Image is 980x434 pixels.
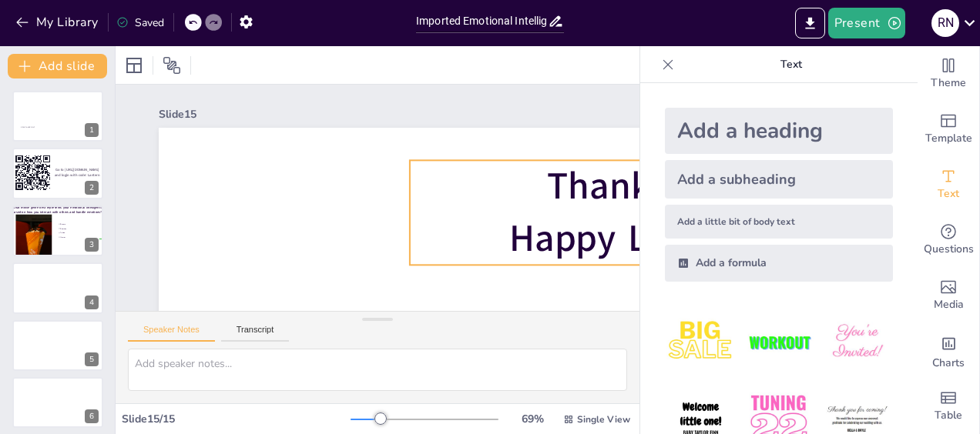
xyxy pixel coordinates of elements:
span: What movie genre best represents your emotional intelligence based on how you interact with other... [12,205,102,215]
div: Add a formula [665,245,893,282]
div: 4 [85,295,99,309]
span: Questions [924,241,974,258]
p: Text [680,46,902,83]
div: Go to [URL][DOMAIN_NAME] and login with code: Lantern2 [12,148,103,199]
button: Speaker Notes [128,325,215,342]
div: Add text boxes [918,157,979,212]
div: https://api.sendsteps.com/image/238843e25f60ed3233dd3d55317d1fa003d24e256 [12,377,103,428]
span: Position [163,56,181,75]
div: 1 [85,123,99,137]
span: Single View [577,413,630,426]
span: Theme [931,75,966,92]
span: Thank You! [547,161,736,212]
div: https://api.sendsteps.com/image/95b3d95e479e54d6af84ebfc5b72f92dbe422b754 [12,262,103,313]
button: My Library [12,10,105,35]
div: Change the overall theme [918,46,979,102]
div: What movie genre best represents your emotional intelligence based on how you interact with other... [12,205,103,256]
div: 3 [85,238,99,252]
span: Happy Learning [509,213,774,265]
span: Action [60,232,102,234]
div: Add a table [918,379,979,434]
div: https://api.sendsteps.com/image/5b284d7a44378ab28118ca7eb50119c03ac746f5Click to add text1 [12,91,103,142]
span: Text [938,185,959,202]
img: 2.jpeg [743,306,814,378]
button: Transcript [221,325,290,342]
div: Add images, graphics, shapes or video [918,268,979,323]
button: Add slide [8,54,107,78]
img: 3.jpeg [821,306,893,378]
span: Comedy [60,227,102,229]
div: Slide 15 / 15 [122,412,351,426]
div: 69 % [514,412,551,426]
div: Add a heading [665,108,893,154]
span: Click to add text [21,126,34,129]
div: 5 [85,352,99,366]
div: Add a subheading [665,160,893,199]
div: R N [931,9,959,37]
div: Add charts and graphs [918,323,979,379]
div: Saved [116,15,164,30]
div: Get real-time input from your audience [918,212,979,268]
span: Media [934,296,964,313]
button: R N [931,8,959,38]
span: Go to [URL][DOMAIN_NAME] and login with code: Lantern [55,167,100,177]
div: 2 [85,181,99,195]
div: Layout [122,53,146,78]
span: Horror [60,236,102,239]
span: Table [935,407,962,424]
button: Present [828,8,905,38]
div: https://api.sendsteps.com/image/041c5ef291fc28e9295423094b751f64dc1548825 [12,320,103,371]
div: Add ready made slides [918,102,979,157]
div: Add a little bit of body text [665,205,893,239]
input: Insert title [416,10,548,32]
button: Export to PowerPoint [795,8,825,38]
span: Template [925,130,972,147]
div: 6 [85,409,99,423]
span: Charts [932,355,965,372]
img: 1.jpeg [665,306,737,378]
